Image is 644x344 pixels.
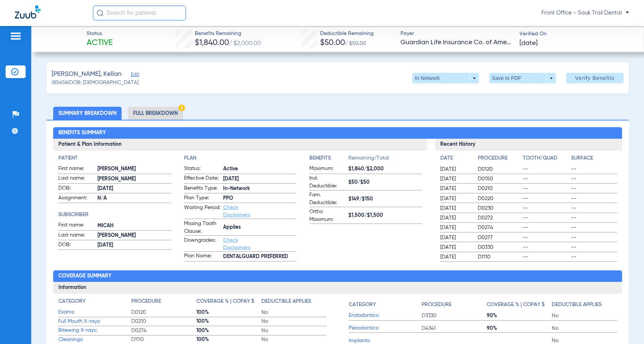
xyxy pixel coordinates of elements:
span: Cleanings: [58,336,131,344]
span: Last name: [58,231,95,240]
span: D1110 [478,253,520,261]
span: D0220 [478,195,520,202]
a: Check Disclaimers [223,238,250,250]
h4: Coverage % | Copay $ [196,298,254,305]
span: [DATE] [440,165,471,173]
span: Waiting Period: [184,204,220,219]
span: Effective Date: [184,174,220,183]
span: D0274 [131,327,196,334]
span: [DATE] [440,253,471,261]
app-breakdown-title: Procedure [478,154,520,165]
span: Front Office - Sauk Trail Dental [541,9,629,17]
span: 100% [196,309,261,316]
span: Active [223,165,297,173]
span: [DATE] [440,214,471,222]
span: D0230 [478,205,520,212]
span: [DATE] [97,185,171,193]
span: -- [523,253,569,261]
span: First name: [58,165,95,174]
h4: Patient [58,154,171,162]
span: -- [571,185,617,192]
h4: Deductible Applies [261,298,311,305]
span: Payer [400,30,513,38]
span: -- [523,234,569,241]
span: D0150 [478,175,520,183]
span: Plan Name: [184,252,220,261]
span: -- [523,224,569,231]
span: [DATE] [440,205,471,212]
span: Periodontics: [349,324,422,332]
span: / $50.00 [345,41,366,46]
span: [DATE] [440,244,471,251]
h4: Deductible Applies [552,301,602,309]
span: -- [523,205,569,212]
span: [DATE] [440,234,471,241]
span: D0274 [478,224,520,231]
span: -- [571,175,617,183]
span: [DATE] [97,241,171,249]
span: 100% [196,318,261,325]
span: -- [523,244,569,251]
app-breakdown-title: Category [349,298,422,311]
img: Zuub Logo [15,6,41,19]
span: Applies [223,224,297,231]
span: No [261,318,326,325]
button: Verify Benefits [566,73,624,83]
span: -- [571,224,617,231]
li: Summary Breakdown [53,107,122,120]
span: (85456) DOB: [DEMOGRAPHIC_DATA] [52,79,139,87]
span: DOB: [58,241,95,250]
h4: Surface [571,154,617,162]
span: 90% [487,312,552,319]
span: $149/$150 [348,195,422,203]
span: -- [523,214,569,222]
h4: Tooth/Quad [523,154,569,162]
span: [DATE] [440,224,471,231]
span: [PERSON_NAME] [97,165,171,173]
h2: Coverage Summary [53,270,622,282]
span: [PERSON_NAME] [97,175,171,183]
span: -- [571,205,617,212]
span: Bitewing X-rays: [58,327,131,334]
a: Check Disclaimers [223,205,250,218]
span: Maximum: [309,165,346,174]
app-breakdown-title: Benefits [309,154,348,165]
app-breakdown-title: Category [58,298,131,308]
span: MICAH [97,222,171,230]
h4: Date [440,154,471,162]
span: Plan Type: [184,194,220,203]
span: First name: [58,221,95,230]
span: Verify Benefits [575,75,615,81]
span: D1110 [131,336,196,343]
h4: Plan [184,154,297,162]
span: [PERSON_NAME] [97,232,171,239]
span: [PERSON_NAME], Kellan [52,70,122,79]
span: D0272 [478,214,520,222]
span: Status: [184,165,220,174]
span: No [552,312,617,319]
span: No [261,327,326,334]
button: In Network [412,73,479,83]
span: Benefits Type: [184,184,220,193]
span: [DATE] [440,195,471,202]
h4: Procedure [478,154,520,162]
h4: Subscriber [58,211,171,219]
span: No [552,325,617,332]
span: Assignment: [58,194,95,203]
span: D0210 [131,318,196,325]
span: Downgrades: [184,237,220,251]
span: [DATE] [223,175,297,183]
span: 90% [487,325,552,332]
span: Verified On [519,30,632,38]
span: 100% [196,327,261,334]
span: Remaining/Total [348,154,422,165]
span: Ind. Deductible: [309,174,346,190]
span: $1,840/$2,000 [348,165,422,173]
span: / $2,000.00 [229,41,261,46]
span: $1,500/$1,500 [348,212,422,219]
span: -- [523,175,569,183]
span: Guardian Life Insurance Co. of America [400,38,513,47]
span: [DATE] [519,39,538,48]
app-breakdown-title: Deductible Applies [552,298,617,311]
